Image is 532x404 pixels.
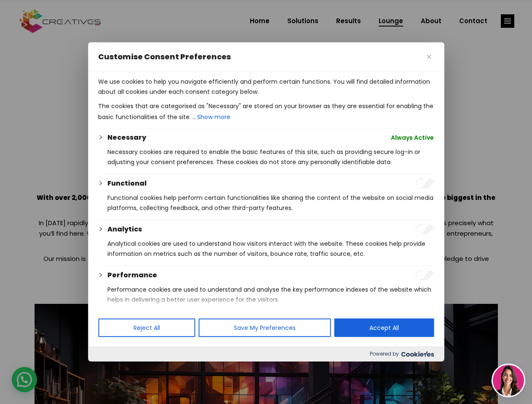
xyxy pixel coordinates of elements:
img: agent [493,365,524,396]
button: Reject All [98,319,195,337]
input: Enable Analytics [415,224,434,234]
p: Necessary cookies are required to enable the basic features of this site, such as providing secur... [107,147,434,167]
button: Analytics [107,224,142,234]
button: Close [424,52,434,62]
button: Accept All [334,319,434,337]
button: Necessary [107,133,146,143]
p: We use cookies to help you navigate efficiently and perform certain functions. You will find deta... [98,77,434,97]
div: Powered by [88,346,444,361]
button: Save My Preferences [198,319,331,337]
span: Always Active [391,133,434,143]
div: Customise Consent Preferences [88,43,444,361]
input: Enable Functional [415,178,434,189]
p: Performance cookies are used to understand and analyse the key performance indexes of the website... [107,284,434,305]
img: Close [427,55,431,59]
img: Cookieyes logo [401,351,434,357]
p: The cookies that are categorised as "Necessary" are stored on your browser as they are essential ... [98,101,434,123]
button: Performance [107,270,157,280]
p: Functional cookies help perform certain functionalities like sharing the content of the website o... [107,193,434,213]
button: Show more [196,111,231,123]
span: Customise Consent Preferences [98,52,231,62]
button: Functional [107,178,147,189]
input: Enable Performance [415,270,434,280]
p: Analytical cookies are used to understand how visitors interact with the website. These cookies h... [107,239,434,259]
